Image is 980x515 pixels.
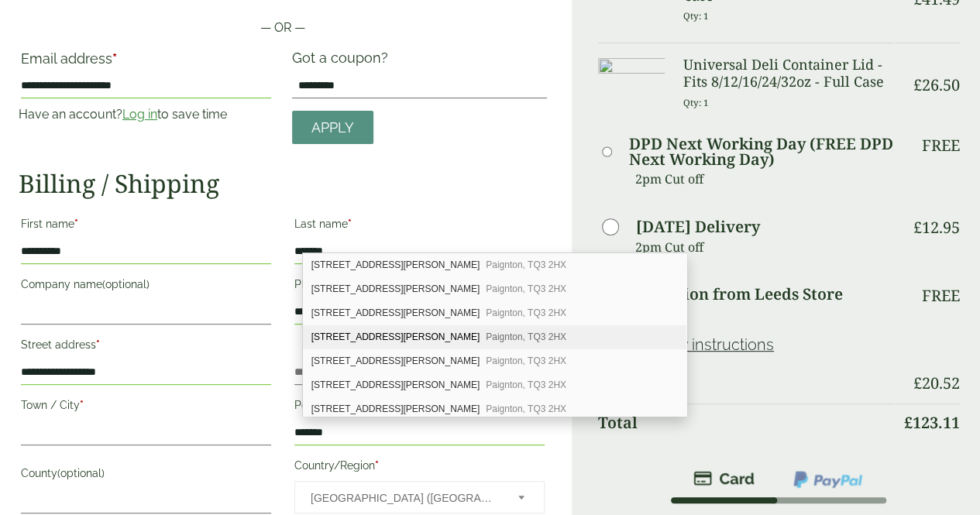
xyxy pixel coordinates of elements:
span: Paignton, TQ3 2HX [486,403,566,414]
label: Street address [21,334,271,360]
abbr: required [348,218,352,230]
label: County [21,462,271,489]
label: Email address [21,52,271,74]
bdi: 20.52 [913,373,960,393]
abbr: required [80,399,84,411]
bdi: 12.95 [913,217,960,238]
span: £ [913,74,922,95]
p: Have an account? to save time [19,105,273,124]
span: United Kingdom (UK) [311,482,497,514]
div: 67A, Upper Morin Road [303,325,686,349]
span: Paignton, TQ3 2HX [486,307,566,318]
h3: Universal Deli Container Lid - Fits 8/12/16/24/32oz - Full Case [683,57,893,90]
span: (optional) [57,467,105,479]
label: Postcode [294,394,545,421]
p: Free [922,136,960,155]
div: 51 Upper Morin Road [303,373,686,397]
span: Paignton, TQ3 2HX [486,379,566,390]
small: Qty: 1 [683,97,709,108]
div: 51A, Upper Morin Road [303,277,686,301]
label: Phone [294,273,545,300]
span: Apply [311,119,354,136]
p: — OR — [19,19,547,37]
p: 2pm Cut off [635,167,893,191]
div: 59A, Upper Morin Road [303,301,686,325]
abbr: required [112,50,117,67]
h2: Billing / Shipping [19,169,547,198]
span: (optional) [102,278,150,290]
bdi: 26.50 [913,74,960,95]
span: £ [913,373,922,393]
a: Apply [292,111,373,144]
div: 53 Upper Morin Road [303,397,686,421]
label: Company name [21,273,271,300]
label: [DATE] Delivery [636,219,760,235]
abbr: required [96,338,100,351]
span: Paignton, TQ3 2HX [486,331,566,342]
bdi: 123.11 [904,412,960,433]
span: Paignton, TQ3 2HX [486,259,566,270]
label: DPD Next Working Day (FREE DPD Next Working Day) [629,136,893,167]
label: Town / City [21,394,271,421]
label: Collection from Leeds Store (LS27) [631,287,893,318]
label: First name [21,213,271,239]
img: stripe.png [693,469,755,488]
abbr: required [375,459,379,472]
label: Last name [294,213,545,239]
label: Country/Region [294,455,545,481]
span: Paignton, TQ3 2HX [486,283,566,294]
span: £ [913,217,922,238]
div: 49 Upper Morin Road [303,349,686,373]
span: Paignton, TQ3 2HX [486,355,566,366]
abbr: required [74,218,78,230]
small: Qty: 1 [683,10,709,22]
span: £ [904,412,913,433]
span: Country/Region [294,481,545,513]
p: 2pm Cut off [635,235,893,259]
label: Got a coupon? [292,50,394,74]
th: VAT [598,365,893,402]
img: ppcp-gateway.png [792,469,864,489]
a: Log in [122,107,157,122]
div: 49A, Upper Morin Road [303,253,686,277]
th: Total [598,403,893,441]
p: Free [922,287,960,305]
